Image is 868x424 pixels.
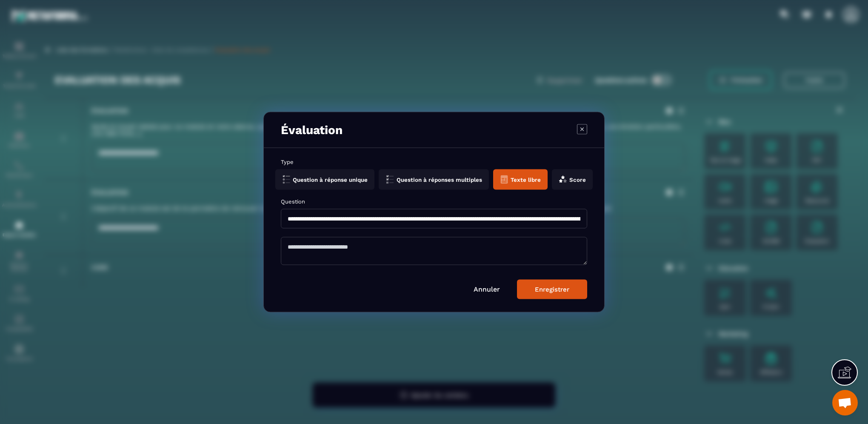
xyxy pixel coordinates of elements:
[281,159,587,165] label: Type
[281,198,587,205] label: Question
[517,280,587,299] button: Enregistrer
[379,169,489,190] button: Question à réponses multiples
[535,286,569,293] div: Enregistrer
[832,390,858,415] a: Ouvrir le chat
[493,169,548,190] button: Texte libre
[552,169,593,190] button: Score
[275,169,374,190] button: Question à réponse unique
[281,123,343,137] h3: Évaluation
[474,285,500,293] a: Annuler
